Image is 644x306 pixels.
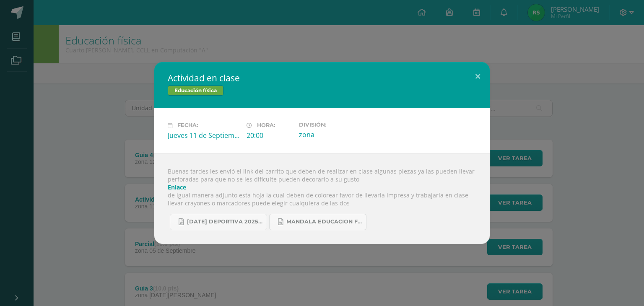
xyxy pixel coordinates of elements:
[168,72,476,84] h2: Actividad en clase
[168,86,223,96] span: Educación física
[177,122,198,129] span: Fecha:
[269,214,366,230] a: Mandala educacion fisica 2.docx
[299,130,371,139] div: zona
[168,131,240,140] div: Jueves 11 de Septiembre
[247,131,292,140] div: 20:00
[187,218,262,225] span: [DATE] deportiva 2025.docx
[170,214,267,230] a: [DATE] deportiva 2025.docx
[466,62,490,91] button: Close (Esc)
[154,153,490,244] div: Buenas tardes les envió el link del carrito que deben de realizar en clase algunas piezas ya las ...
[286,218,362,225] span: Mandala educacion fisica 2.docx
[168,183,186,191] a: Enlace
[299,122,371,128] label: División:
[257,122,275,129] span: Hora:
